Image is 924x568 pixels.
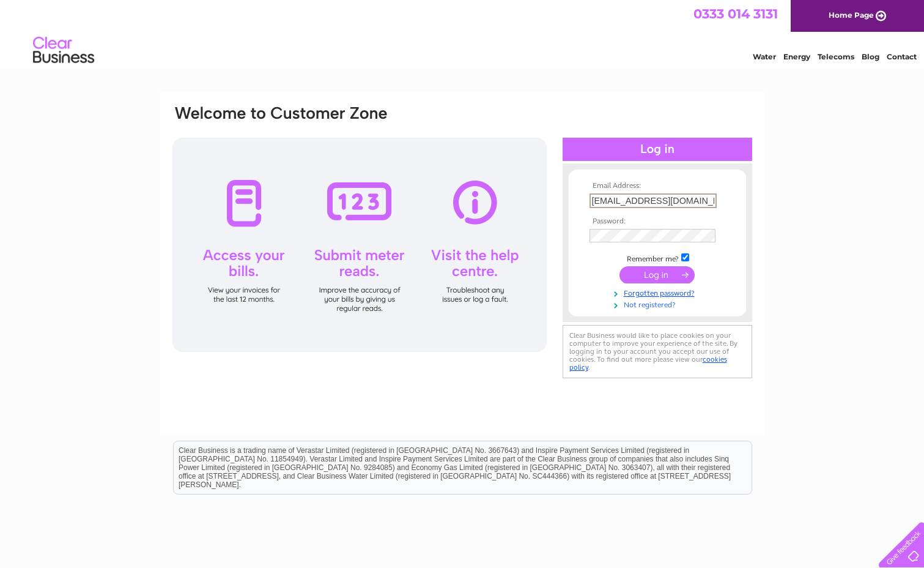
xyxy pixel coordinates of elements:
a: Water [753,52,776,61]
a: Blog [862,52,879,61]
a: 0333 014 3131 [693,6,778,21]
a: Energy [783,52,810,61]
a: Not registered? [590,298,728,310]
th: Password: [586,217,728,226]
a: Contact [887,52,917,61]
div: Clear Business would like to place cookies on your computer to improve your experience of the sit... [563,325,752,378]
img: logo.png [32,32,95,69]
div: Clear Business is a trading name of Verastar Limited (registered in [GEOGRAPHIC_DATA] No. 3667643... [174,7,752,59]
a: Forgotten password? [590,286,728,298]
a: Telecoms [818,52,854,61]
a: cookies policy [569,355,727,372]
th: Email Address: [586,182,728,190]
td: Remember me? [586,252,728,264]
input: Submit [619,266,695,283]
